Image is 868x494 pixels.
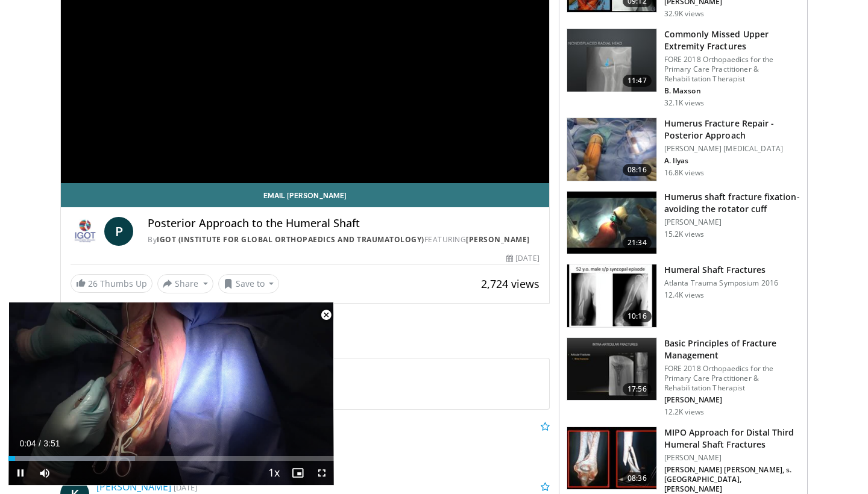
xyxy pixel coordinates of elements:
span: 2,724 views [481,277,539,291]
p: 32.9K views [664,9,704,19]
div: [DATE] [506,253,539,264]
span: 3:51 [43,439,60,448]
h3: MIPO Approach for Distal Third Humeral Shaft Fractures [664,427,800,451]
img: 242296_0001_1.png.150x105_q85_crop-smart_upscale.jpg [567,192,656,254]
h3: Commonly Missed Upper Extremity Fractures [664,28,800,52]
a: 21:34 Humerus shaft fracture fixation- avoiding the rotator cuff [PERSON_NAME] 15.2K views [567,191,800,255]
button: Mute [33,461,57,485]
span: 08:36 [623,472,652,484]
button: Save to [218,274,280,293]
video-js: Video Player [8,302,334,486]
p: 12.4K views [664,290,704,300]
div: Progress Bar [8,456,334,461]
span: 10:16 [623,310,652,322]
p: [PERSON_NAME] [664,395,800,405]
button: Close [314,302,338,328]
p: 15.2K views [664,230,704,239]
p: [PERSON_NAME] [664,217,800,227]
span: 11:47 [623,75,652,87]
p: 16.8K views [664,168,704,178]
a: Email [PERSON_NAME] [61,183,549,207]
p: FORE 2018 Orthopaedics for the Primary Care Practitioner & Rehabilitation Therapist [664,55,800,84]
button: Pause [8,461,33,485]
a: [PERSON_NAME] [96,480,171,493]
a: 11:47 Commonly Missed Upper Extremity Fractures FORE 2018 Orthopaedics for the Primary Care Pract... [567,28,800,108]
span: 17:56 [623,383,652,395]
a: 08:16 Humerus Fracture Repair - Posterior Approach [PERSON_NAME] [MEDICAL_DATA] A. Ilyas 16.8K views [567,117,800,181]
button: Playback Rate [262,461,286,485]
a: 17:56 Basic Principles of Fracture Management FORE 2018 Orthopaedics for the Primary Care Practit... [567,337,800,417]
span: 26 [88,278,98,289]
span: 21:34 [623,237,652,249]
p: [PERSON_NAME] [PERSON_NAME], s. [GEOGRAPHIC_DATA], [PERSON_NAME] [664,465,800,494]
span: / [39,439,41,448]
span: 0:04 [19,439,36,448]
h4: Posterior Approach to the Humeral Shaft [148,217,539,230]
p: [PERSON_NAME] [664,453,800,463]
img: d4887ced-d35b-41c5-9c01-de8d228990de.150x105_q85_crop-smart_upscale.jpg [567,427,656,490]
p: [PERSON_NAME] [MEDICAL_DATA] [664,144,800,154]
p: A. Ilyas [664,156,800,166]
small: [DATE] [174,482,197,493]
a: P [104,217,133,246]
p: B. Maxson [664,86,800,96]
div: By FEATURING [148,234,539,245]
a: IGOT (Institute for Global Orthopaedics and Traumatology) [157,234,424,245]
h3: Humeral Shaft Fractures [664,264,778,276]
img: b2c65235-e098-4cd2-ab0f-914df5e3e270.150x105_q85_crop-smart_upscale.jpg [567,29,656,92]
h3: Humerus Fracture Repair - Posterior Approach [664,117,800,142]
a: [PERSON_NAME] [466,234,530,245]
img: IGOT (Institute for Global Orthopaedics and Traumatology) [71,217,99,246]
button: Fullscreen [310,461,334,485]
p: FORE 2018 Orthopaedics for the Primary Care Practitioner & Rehabilitation Therapist [664,364,800,393]
p: Atlanta Trauma Symposium 2016 [664,278,778,288]
p: 32.1K views [664,98,704,108]
a: 10:16 Humeral Shaft Fractures Atlanta Trauma Symposium 2016 12.4K views [567,264,800,328]
h3: Humerus shaft fracture fixation- avoiding the rotator cuff [664,191,800,215]
button: Enable picture-in-picture mode [286,461,310,485]
p: 12.2K views [664,407,704,417]
img: 07b752e8-97b8-4335-b758-0a065a348e4e.150x105_q85_crop-smart_upscale.jpg [567,264,656,327]
h3: Basic Principles of Fracture Management [664,337,800,361]
a: 26 Thumbs Up [71,274,153,293]
button: Share [157,274,213,293]
span: 08:16 [623,164,652,176]
img: bc1996f8-a33c-46db-95f7-836c2427973f.150x105_q85_crop-smart_upscale.jpg [567,338,656,401]
img: 2d9d5c8a-c6e4-4c2d-a054-0024870ca918.150x105_q85_crop-smart_upscale.jpg [567,118,656,181]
